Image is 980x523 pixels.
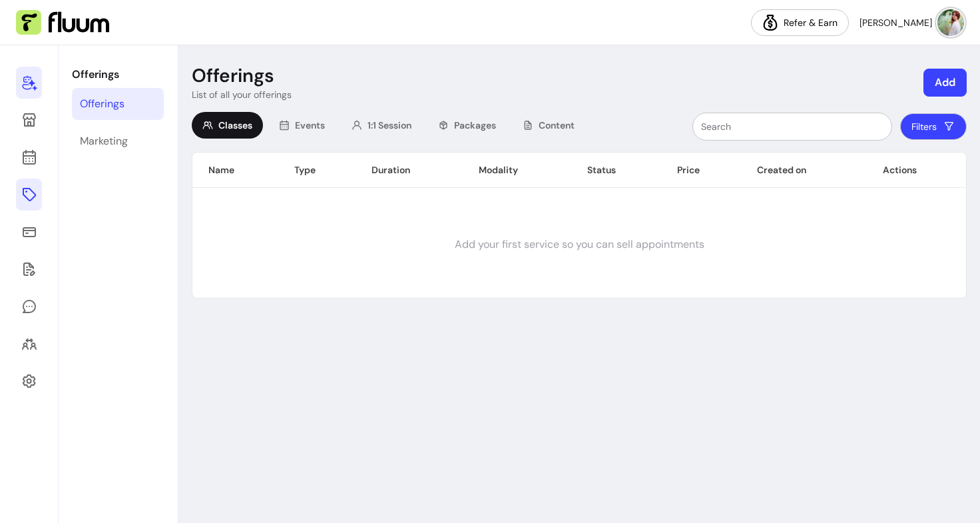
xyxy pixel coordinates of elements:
[278,153,356,188] th: Type
[16,179,42,211] a: Offerings
[454,119,496,132] span: Packages
[367,119,411,132] span: 1:1 Session
[295,119,325,132] span: Events
[16,290,42,322] a: My Messages
[741,153,867,188] th: Created on
[192,88,292,101] p: List of all your offerings
[937,9,964,36] img: avatar
[16,104,42,136] a: Storefront
[661,153,741,188] th: Price
[16,253,42,285] a: Forms
[16,10,109,35] img: Fluum Logo
[80,133,128,149] div: Marketing
[751,9,849,36] a: Refer & Earn
[900,113,967,140] button: Filters
[859,16,932,29] span: [PERSON_NAME]
[539,119,575,132] span: Content
[463,153,571,188] th: Modality
[218,119,252,132] span: Classes
[16,365,42,397] a: Settings
[72,67,164,83] p: Offerings
[356,153,463,188] th: Duration
[72,125,164,157] a: Marketing
[72,88,164,120] a: Offerings
[923,69,967,97] button: Add
[16,67,42,99] a: Home
[16,141,42,173] a: Calendar
[192,64,274,88] p: Offerings
[571,153,661,188] th: Status
[192,153,278,188] th: Name
[16,328,42,360] a: Clients
[867,153,966,188] th: Actions
[80,96,124,112] div: Offerings
[701,120,883,133] input: Search
[859,9,964,36] button: avatar[PERSON_NAME]
[192,191,966,298] td: Add your first service so you can sell appointments
[16,216,42,248] a: Sales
